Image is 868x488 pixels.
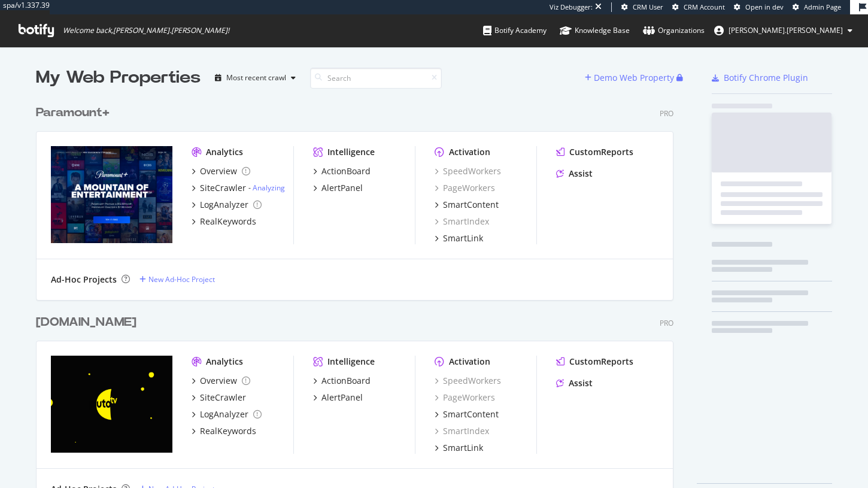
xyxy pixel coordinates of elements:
a: Organizations [643,14,705,47]
div: SiteCrawler [200,392,246,404]
div: ActionBoard [321,165,371,177]
div: Overview [200,165,237,177]
span: Open in dev [745,2,784,11]
a: Analyzing [253,183,285,193]
a: SmartIndex [435,216,489,228]
div: Overview [200,375,237,387]
div: Demo Web Property [594,72,674,84]
span: jessica.jordan [729,25,843,35]
a: Assist [556,168,593,180]
div: LogAnalyzer [200,199,248,211]
a: SpeedWorkers [435,165,501,177]
div: Pro [660,318,673,328]
input: Search [310,68,442,89]
div: - [248,183,285,193]
div: Assist [569,377,593,389]
div: SmartContent [443,199,499,211]
a: Paramount+ [36,104,114,122]
button: Most recent crawl [210,68,301,87]
div: SmartLink [443,442,483,454]
a: SmartLink [435,442,483,454]
div: Viz Debugger: [550,2,593,12]
a: SmartIndex [435,425,489,437]
a: SmartLink [435,232,483,244]
span: Welcome back, [PERSON_NAME].[PERSON_NAME] ! [63,26,229,35]
div: Activation [449,356,490,368]
a: Assist [556,377,593,389]
div: SiteCrawler [200,182,246,194]
span: CRM Account [684,2,725,11]
a: Knowledge Base [560,14,630,47]
div: Intelligence [327,146,375,158]
a: Botify Chrome Plugin [712,72,808,84]
a: New Ad-Hoc Project [139,274,215,284]
a: Overview [192,165,250,177]
a: PageWorkers [435,182,495,194]
a: PageWorkers [435,392,495,404]
div: SmartLink [443,232,483,244]
div: Pro [660,108,673,119]
a: SiteCrawler- Analyzing [192,182,285,194]
div: Most recent crawl [226,74,286,81]
a: AlertPanel [313,182,363,194]
a: ActionBoard [313,165,371,177]
a: Demo Web Property [585,72,676,83]
img: www.paramountplus.com [51,146,172,243]
div: Botify Chrome Plugin [724,72,808,84]
a: RealKeywords [192,425,256,437]
a: Botify Academy [483,14,547,47]
img: pluto.tv [51,356,172,453]
div: Activation [449,146,490,158]
span: Admin Page [804,2,841,11]
div: Knowledge Base [560,25,630,37]
div: Botify Academy [483,25,547,37]
a: SiteCrawler [192,392,246,404]
div: AlertPanel [321,392,363,404]
div: Intelligence [327,356,375,368]
button: [PERSON_NAME].[PERSON_NAME] [705,21,862,40]
div: CustomReports [569,146,633,158]
a: CRM User [621,2,663,12]
div: New Ad-Hoc Project [148,274,215,284]
div: My Web Properties [36,66,201,90]
div: RealKeywords [200,425,256,437]
div: SmartContent [443,408,499,420]
div: CustomReports [569,356,633,368]
div: RealKeywords [200,216,256,228]
div: Ad-Hoc Projects [51,274,117,286]
a: SpeedWorkers [435,375,501,387]
div: Analytics [206,356,243,368]
div: ActionBoard [321,375,371,387]
a: SmartContent [435,408,499,420]
div: [DOMAIN_NAME] [36,314,136,331]
a: RealKeywords [192,216,256,228]
div: LogAnalyzer [200,408,248,420]
a: LogAnalyzer [192,199,262,211]
a: ActionBoard [313,375,371,387]
a: [DOMAIN_NAME] [36,314,141,331]
div: Assist [569,168,593,180]
div: Paramount+ [36,104,110,122]
div: Organizations [643,25,705,37]
a: Overview [192,375,250,387]
a: SmartContent [435,199,499,211]
a: CustomReports [556,356,633,368]
button: Demo Web Property [585,68,676,87]
a: AlertPanel [313,392,363,404]
a: Open in dev [734,2,784,12]
div: Analytics [206,146,243,158]
a: CRM Account [672,2,725,12]
div: AlertPanel [321,182,363,194]
a: CustomReports [556,146,633,158]
a: Admin Page [793,2,841,12]
a: LogAnalyzer [192,408,262,420]
span: CRM User [633,2,663,11]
